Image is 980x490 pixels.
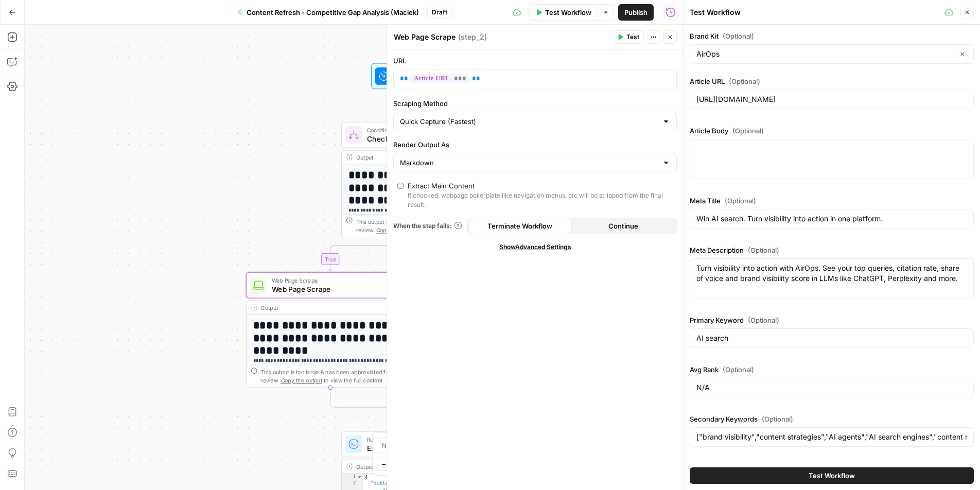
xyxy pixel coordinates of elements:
span: Test Workflow [545,7,591,17]
span: Terminate Workflow [487,221,552,231]
span: Test [626,32,639,42]
input: Quick Capture (Fastest) [400,116,658,127]
g: Edge from step_2 to step_62-conditional-end [330,388,426,413]
span: Web Page Scrape [272,276,385,285]
span: Copy the output [281,377,322,384]
label: Meta Title [690,196,974,206]
span: (Optional) [729,76,760,86]
div: 1 [342,474,363,480]
label: Render Output As [393,139,677,150]
span: ( step_2 ) [458,32,487,42]
span: Run Code · Python [367,435,480,444]
label: Primary Keyword [690,315,974,325]
span: Show Advanced Settings [499,242,571,252]
label: Scraping Method [393,98,677,109]
input: AirOps [696,49,953,59]
label: Meta Description [690,245,974,255]
span: (Optional) [748,315,779,325]
span: (Optional) [723,364,754,375]
span: Condition [367,126,477,134]
span: (Optional) [762,414,793,424]
span: Check Article Body [367,133,477,144]
label: Avg Rank [690,364,974,375]
label: Article URL [690,76,974,86]
div: This output is too large & has been abbreviated for review. to view the full content. [356,217,505,235]
input: Markdown [400,157,658,168]
div: If checked, webpage boilerplate like navigation menus, etc will be stripped from the final result. [408,191,673,209]
span: Web Page Scrape [272,284,385,294]
label: Brand Kit [690,31,974,41]
span: (Optional) [732,126,764,136]
div: Extract Main Content [408,181,475,191]
a: When the step fails: [393,221,462,231]
span: Draft [432,8,447,17]
textarea: Turn visibility into action with AirOps. See your top queries, citation rate, share of voice and ... [696,263,967,284]
input: Extract Main ContentIf checked, webpage boilerplate like navigation menus, etc will be stripped f... [397,183,404,189]
div: Output [356,462,494,471]
span: (Optional) [725,196,756,206]
textarea: Web Page Scrape [394,32,456,42]
button: Publish [618,4,654,21]
span: Continue [608,221,638,231]
label: URL [393,56,677,66]
button: Content Refresh - Competitive Gap Analysis (Maciek) [231,4,425,21]
button: Test Workflow [690,467,974,484]
span: Copy the output [376,227,417,234]
div: WorkflowSet InputsInputs [341,63,510,89]
g: Edge from step_62 to step_2 [329,237,426,271]
label: Secondary Keywords [690,414,974,424]
span: (Optional) [723,31,754,41]
span: Content Refresh - Competitive Gap Analysis (Maciek) [247,7,419,17]
label: Article Body [690,126,974,136]
button: Test Workflow [529,4,598,21]
button: Continue [572,218,675,234]
div: Output [356,153,494,162]
span: (Optional) [748,245,779,255]
div: Output [260,303,398,312]
span: Toggle code folding, rows 1 through 4 [357,474,363,480]
span: Extract Headers [367,443,480,453]
span: Publish [624,7,647,17]
span: Test Workflow [809,470,855,481]
button: Test [612,30,644,44]
div: This output is too large & has been abbreviated for review. to view the full content. [260,367,410,385]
